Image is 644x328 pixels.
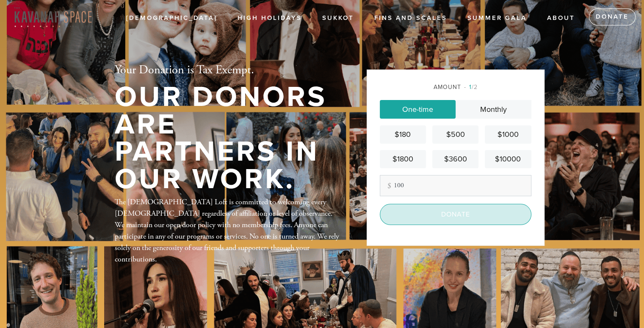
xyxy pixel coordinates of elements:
input: Donate [380,204,531,225]
h2: Your Donation is Tax Exempt. [115,63,339,78]
span: 1 [469,83,472,91]
a: $180 [380,125,426,144]
a: Summer Gala [461,10,533,26]
div: $3600 [436,153,475,165]
a: $1800 [380,150,426,168]
a: ABOUT [541,10,581,26]
div: $1000 [488,129,528,140]
a: One-time [380,100,456,119]
a: Sukkot [316,10,360,26]
div: $1800 [383,153,423,165]
a: Fins and Scales [368,10,453,26]
div: $500 [436,129,475,140]
div: $180 [383,129,423,140]
img: KavanahSpace%28Red-sand%29%20%281%29.png [13,6,93,28]
div: $10000 [488,153,528,165]
a: $500 [432,125,478,144]
a: Donate [589,8,636,25]
div: The [DEMOGRAPHIC_DATA] Loft is committed to welcoming every [DEMOGRAPHIC_DATA] regardless of affi... [115,196,339,265]
div: Amount [380,83,531,92]
a: High Holidays [231,10,308,26]
a: Monthly [456,100,531,119]
input: Other amount [380,175,531,196]
a: $3600 [432,150,478,168]
a: $1000 [485,125,531,144]
span: /2 [464,83,478,91]
a: $10000 [485,150,531,168]
a: [DEMOGRAPHIC_DATA] [120,10,224,26]
h1: Our Donors are Partners in Our Work. [115,83,339,193]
